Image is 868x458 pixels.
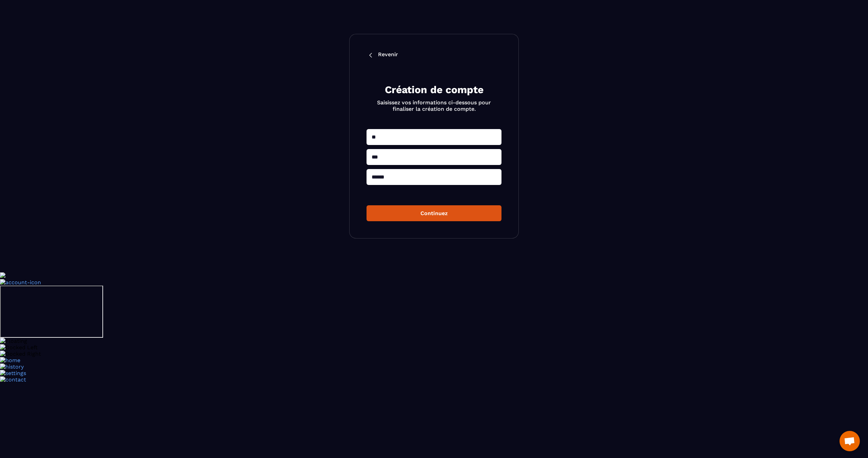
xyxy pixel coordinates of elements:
[367,51,375,59] img: back
[375,99,493,112] p: Saisissez vos informations ci-dessous pour finaliser la création de compte.
[375,83,493,97] h2: Création de compte
[840,431,860,451] a: Ouvrir le chat
[378,51,398,59] p: Revenir
[367,51,501,59] a: Revenir
[367,205,501,221] button: Continuez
